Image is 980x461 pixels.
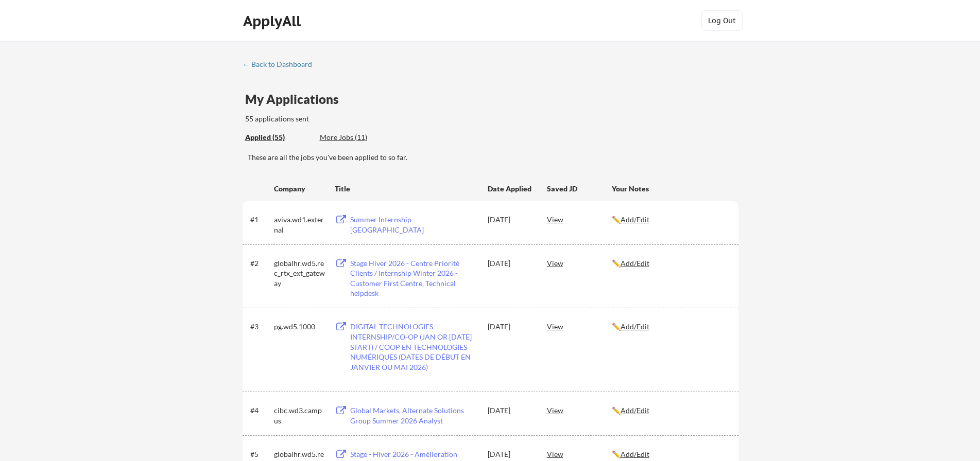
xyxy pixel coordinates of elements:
[621,406,649,415] u: Add/Edit
[274,405,325,425] div: cibc.wd3.campus
[243,60,320,70] a: ← Back to Dashboard
[245,93,347,105] div: My Applications
[612,405,729,416] div: ✏️
[612,258,729,269] div: ✏️
[488,449,533,459] div: [DATE]
[243,12,304,30] div: ApplyAll
[547,210,612,228] div: View
[350,215,478,235] div: Summer Internship - [GEOGRAPHIC_DATA]
[350,405,478,425] div: Global Markets, Alternate Solutions Group Summer 2026 Analyst
[274,258,325,289] div: globalhr.wd5.rec_rtx_ext_gateway
[245,132,312,143] div: Applied (55)
[243,61,320,68] div: ← Back to Dashboard
[488,184,533,194] div: Date Applied
[250,215,270,225] div: #1
[488,258,533,269] div: [DATE]
[547,317,612,335] div: View
[350,258,478,298] div: Stage Hiver 2026 - Centre Priorité Clients / Internship Winter 2026 - Customer First Centre, Tech...
[245,114,444,124] div: 55 applications sent
[250,322,270,332] div: #3
[547,401,612,419] div: View
[488,322,533,332] div: [DATE]
[250,405,270,416] div: #4
[248,152,738,163] div: These are all the jobs you've been applied to so far.
[274,322,325,332] div: pg.wd5.1000
[274,184,325,194] div: Company
[488,215,533,225] div: [DATE]
[612,215,729,225] div: ✏️
[335,184,478,194] div: Title
[250,258,270,269] div: #2
[350,322,478,372] div: DIGITAL TECHNOLOGIES INTERNSHIP/CO-OP (JAN OR [DATE] START) / COOP EN TECHNOLOGIES NUMÉRIQUES (DA...
[547,254,612,272] div: View
[612,449,729,459] div: ✏️
[320,132,396,143] div: These are job applications we think you'd be a good fit for, but couldn't apply you to automatica...
[612,322,729,332] div: ✏️
[488,405,533,416] div: [DATE]
[621,450,649,458] u: Add/Edit
[701,10,743,31] button: Log Out
[612,184,729,194] div: Your Notes
[621,259,649,268] u: Add/Edit
[621,215,649,224] u: Add/Edit
[245,132,312,143] div: These are all the jobs you've been applied to so far.
[621,322,649,331] u: Add/Edit
[547,179,612,198] div: Saved JD
[320,132,396,143] div: More Jobs (11)
[250,449,270,459] div: #5
[274,215,325,235] div: aviva.wd1.external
